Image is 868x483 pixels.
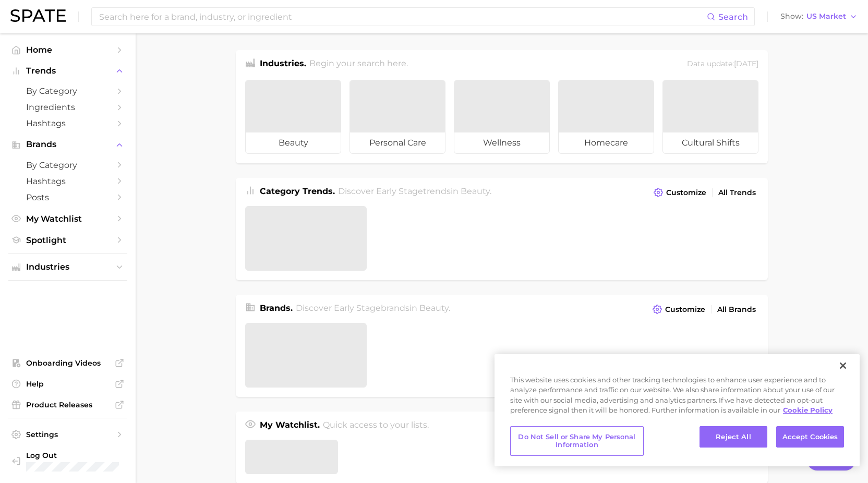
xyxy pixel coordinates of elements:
[296,303,450,313] span: Discover Early Stage brands in .
[8,427,127,442] a: Settings
[26,379,110,389] span: Help
[8,259,127,275] button: Industries
[718,12,748,22] span: Search
[260,419,320,433] h1: My Watchlist.
[26,176,110,186] span: Hashtags
[510,426,644,456] button: Do Not Sell or Share My Personal Information, Opens the preference center dialog
[26,160,110,170] span: by Category
[349,80,445,154] a: personal care
[651,185,709,200] button: Customize
[700,426,767,448] button: Reject All
[715,303,758,317] a: All Brands
[831,354,854,377] button: Close
[309,57,408,71] h2: Begin your search here.
[26,102,110,112] span: Ingredients
[666,188,706,197] span: Customize
[8,83,127,99] a: by Category
[246,132,341,153] span: beauty
[26,118,110,128] span: Hashtags
[778,10,860,23] button: ShowUS Market
[687,57,758,71] div: Data update: [DATE]
[8,448,127,475] a: Log out. Currently logged in with e-mail cmartinez@elfbeauty.com.
[26,45,110,55] span: Home
[26,430,110,439] span: Settings
[338,186,491,196] span: Discover Early Stage trends in .
[26,358,110,368] span: Onboarding Videos
[454,132,549,153] span: wellness
[495,354,860,466] div: Privacy
[495,375,860,421] div: This website uses cookies and other tracking technologies to enhance user experience and to analy...
[8,376,127,392] a: Help
[26,86,110,96] span: by Category
[350,132,445,153] span: personal care
[8,42,127,58] a: Home
[8,173,127,189] a: Hashtags
[8,137,127,152] button: Brands
[26,192,110,202] span: Posts
[650,302,708,317] button: Customize
[559,132,654,153] span: homecare
[662,80,758,154] a: cultural shifts
[665,305,705,314] span: Customize
[8,355,127,371] a: Onboarding Videos
[558,80,654,154] a: homecare
[454,80,550,154] a: wellness
[716,186,758,200] a: All Trends
[26,235,110,245] span: Spotlight
[26,451,123,460] span: Log Out
[780,14,803,19] span: Show
[8,397,127,413] a: Product Releases
[26,214,110,224] span: My Watchlist
[98,8,707,26] input: Search here for a brand, industry, or ingredient
[8,232,127,248] a: Spotlight
[419,303,449,313] span: beauty
[8,99,127,115] a: Ingredients
[26,262,110,272] span: Industries
[717,305,756,314] span: All Brands
[245,80,341,154] a: beauty
[663,132,758,153] span: cultural shifts
[8,157,127,173] a: by Category
[26,140,110,149] span: Brands
[495,354,860,466] div: Cookie banner
[260,57,306,71] h1: Industries.
[260,186,335,196] span: Category Trends .
[783,406,833,414] a: More information about your privacy, opens in a new tab
[776,426,844,448] button: Accept Cookies
[806,14,846,19] span: US Market
[26,400,110,409] span: Product Releases
[8,189,127,206] a: Posts
[8,211,127,227] a: My Watchlist
[8,63,127,79] button: Trends
[8,115,127,131] a: Hashtags
[10,9,66,22] img: SPATE
[26,66,110,76] span: Trends
[718,188,756,197] span: All Trends
[323,419,429,433] h2: Quick access to your lists.
[461,186,490,196] span: beauty
[260,303,293,313] span: Brands .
